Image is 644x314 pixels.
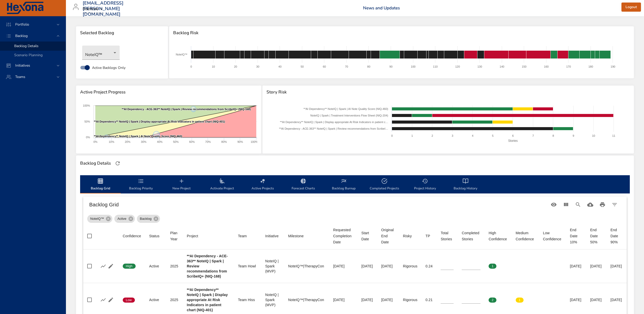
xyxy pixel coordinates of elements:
text: 0 [391,134,393,137]
div: Sort [516,230,535,242]
h6: Backlog Grid [89,201,548,209]
span: New Project [164,178,199,191]
span: 0 [543,264,551,268]
div: High Confidence [489,230,507,242]
span: High [123,264,136,268]
button: Search [572,199,584,211]
text: **AI Dependency - ACE-363** NoteIQ | Spark | Review recommendations from ScribeI… [279,127,388,130]
div: [DATE] [590,297,602,302]
div: Sort [489,230,507,242]
div: Sort [381,227,395,245]
h3: [EMAIL_ADDRESS][PERSON_NAME][DOMAIN_NAME] [83,1,123,17]
div: Sort [462,230,480,242]
span: TP [425,233,433,239]
text: 160 [544,65,549,68]
span: Backlog Details [14,44,39,48]
text: 10 [592,134,595,137]
text: **AI Dependency** NoteIQ | Spark | AI Note Quality Score (NIQ-460) [303,107,388,110]
text: 170 [566,65,571,68]
span: Initiative [265,233,280,239]
div: Sort [238,233,247,239]
text: 180 [588,65,593,68]
div: 2025 [170,264,179,269]
div: End Date 50% [590,227,602,245]
text: 100% [83,104,90,107]
button: Logout [621,3,641,12]
div: TP [425,233,430,239]
div: [DATE] [361,297,373,302]
div: Active [149,297,162,302]
div: Sort [265,233,279,239]
span: 1 [489,264,496,268]
div: Confidence [123,233,141,239]
text: 5 [492,134,493,137]
div: Sort [123,233,141,239]
button: Standard Views [548,199,560,211]
text: 130 [477,65,482,68]
text: 50% [173,140,178,143]
span: Backlog [11,33,32,38]
div: Project [187,233,198,239]
text: 50% [84,120,90,123]
text: NoteIQ | Spark | Treatment Interventions Flow Sheet (NIQ-204) [310,114,388,117]
span: Backlog Priority [124,178,158,191]
span: Project History [408,178,442,191]
span: 2 [489,298,496,302]
span: Backlog [137,216,155,221]
text: 40 [278,65,281,68]
text: 9 [573,134,574,137]
div: Active [149,264,162,269]
div: Plan Year [170,230,179,242]
div: [DATE] [381,264,395,269]
button: Refresh Page [114,160,121,167]
div: Status [149,233,159,239]
div: [DATE] [361,264,373,269]
button: Edit Project Details [107,262,115,270]
text: 3 [452,134,453,137]
span: Logout [625,4,637,10]
button: Edit Project Details [107,296,115,304]
text: 30 [256,65,259,68]
div: Team [238,233,247,239]
text: 70% [205,140,211,143]
div: Raintree [83,5,104,13]
div: Low Confidence [543,230,562,242]
span: Active Projects [245,178,280,191]
text: 60% [189,140,195,143]
div: End Date 10% [570,227,582,245]
span: Backlog Risk [173,30,630,35]
span: Portfolio [11,22,33,27]
div: Sort [441,230,454,242]
div: [DATE] [611,297,623,302]
text: **AI Dependency** NoteIQ | Spark | Display appropriate At Risk Indicators in patient chart (NIQ-401) [94,120,225,123]
div: Risky [403,233,412,239]
span: Status [149,233,162,239]
div: Milestone [288,233,303,239]
div: NoteIQ | Spark (MVP) [265,259,280,274]
div: [DATE] [570,297,582,302]
text: 8 [552,134,554,137]
div: Medium Confidence [516,230,535,242]
span: Teams [11,74,29,79]
div: Backlog Details [79,159,112,167]
div: End Date 90% [611,227,623,245]
div: [DATE] [611,264,623,269]
div: Sort [288,233,303,239]
b: **AI Dependency - ACE-363** NoteIQ | Spark | Review recommendations from ScribeIQ+ (NIQ-168) [187,254,228,278]
span: Completed Projects [367,178,402,191]
div: Sort [403,233,412,239]
span: Risky [403,233,417,239]
div: NoteIQ™|TherapyCon [288,264,325,269]
text: 60 [323,65,326,68]
span: Backlog Burnup [327,178,361,191]
text: 140 [500,65,504,68]
span: Forecast Charts [286,178,320,191]
div: Total Stories [441,230,454,242]
span: Activate Project [205,178,239,191]
text: 40% [157,140,163,143]
span: Active Project Progress [80,90,257,95]
div: Sort [361,230,373,242]
text: 110 [433,65,438,68]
